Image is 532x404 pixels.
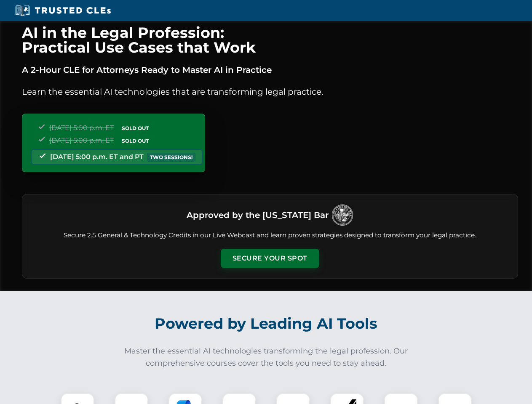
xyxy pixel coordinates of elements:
span: [DATE] 5:00 p.m. ET [49,136,114,144]
p: Secure 2.5 General & Technology Credits in our Live Webcast and learn proven strategies designed ... [32,231,508,240]
span: SOLD OUT [119,124,152,133]
button: Secure Your Spot [221,249,319,268]
p: A 2-Hour CLE for Attorneys Ready to Master AI in Practice [22,63,518,77]
p: Learn the essential AI technologies that are transforming legal practice. [22,85,518,98]
span: SOLD OUT [119,136,152,145]
p: Master the essential AI technologies transforming the legal profession. Our comprehensive courses... [119,345,414,369]
h3: Approved by the [US_STATE] Bar [187,207,329,223]
img: Logo [332,205,353,226]
h1: AI in the Legal Profession: Practical Use Cases that Work [22,25,518,55]
span: [DATE] 5:00 p.m. ET [49,124,114,132]
img: Trusted CLEs [13,4,113,17]
h2: Powered by Leading AI Tools [33,309,500,338]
